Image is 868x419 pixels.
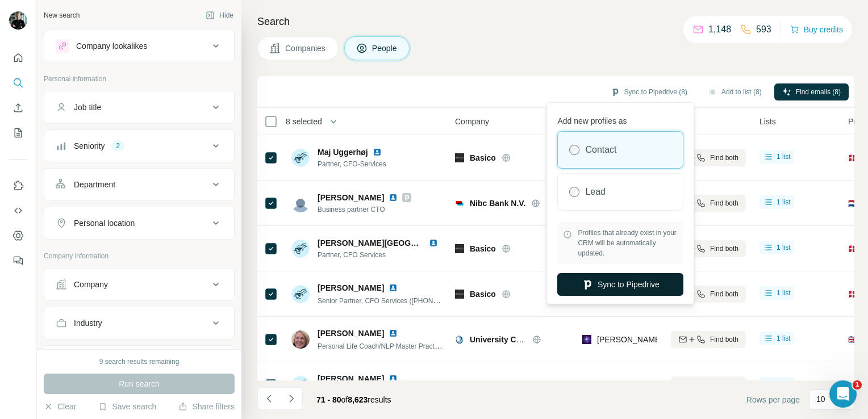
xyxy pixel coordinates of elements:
span: 🇩🇰 [848,152,858,164]
span: 1 list [777,379,791,389]
img: Avatar [291,285,310,303]
img: Avatar [291,240,310,258]
span: People [372,43,398,54]
span: Senior Partner, CFO Services ([PHONE_NUMBER]) [318,296,475,305]
img: LinkedIn logo [389,283,398,292]
span: University Centre at [PERSON_NAME][GEOGRAPHIC_DATA] [470,335,699,344]
span: [PERSON_NAME] [318,192,384,203]
span: Basico [470,288,496,300]
img: Avatar [291,149,310,167]
span: results [316,395,391,404]
button: Job title [44,94,234,121]
p: 10 [816,393,825,405]
span: Rows per page [746,394,800,405]
span: Profiles that already exist in your CRM will be automatically updated. [578,228,678,258]
span: [PERSON_NAME] [318,373,384,384]
button: Find both [671,286,746,303]
button: Find both [671,240,746,257]
img: LinkedIn logo [389,193,398,202]
button: Seniority2 [44,132,234,160]
div: Job title [74,102,101,113]
p: Personal information [44,74,235,84]
img: LinkedIn logo [389,329,398,338]
p: 1,148 [708,23,731,36]
img: Logo of Vinge [455,380,464,389]
button: Company [44,271,234,298]
button: Save search [98,401,156,412]
button: Clear [44,401,76,412]
span: Companies [285,43,327,54]
span: Find emails (8) [796,87,841,97]
span: Lists [759,116,776,127]
div: Seniority [74,140,105,152]
img: Avatar [9,11,27,30]
span: [PERSON_NAME][GEOGRAPHIC_DATA] [318,238,469,248]
span: Company [455,116,489,127]
span: 1 list [777,152,791,162]
button: Navigate to next page [280,387,303,410]
button: Sync to Pipedrive (8) [603,83,695,100]
span: 🇬🇧 [848,334,858,345]
button: Share filters [178,401,235,412]
span: of [341,395,348,404]
label: Lead [585,185,606,199]
span: [EMAIL_ADDRESS][PERSON_NAME][DOMAIN_NAME] [597,380,797,389]
span: [PERSON_NAME] [318,282,384,294]
div: Department [74,179,115,190]
span: Find both [710,244,738,254]
span: 1 [853,380,862,389]
span: Basico [470,152,496,164]
img: LinkedIn logo [389,374,398,383]
button: HQ location [44,348,234,375]
button: Add to list (8) [700,83,770,100]
img: Logo of Basico [455,244,464,253]
img: LinkedIn logo [429,238,438,248]
span: 71 - 80 [316,395,341,404]
button: Buy credits [790,22,843,37]
span: Basico [470,243,496,254]
button: Enrich CSV [9,98,27,118]
span: Nibc Bank N.V. [470,198,525,209]
img: Avatar [291,194,310,212]
button: Find both [671,195,746,212]
button: Quick start [9,48,27,68]
button: Find emails (8) [774,83,849,100]
label: Contact [585,143,616,157]
span: Personal Life Coach/NLP Master Practitioner and Managing Director and Founder of Avenir [318,341,593,350]
span: [PERSON_NAME] [470,379,527,391]
img: Logo of Nibc Bank N.V. [455,199,464,208]
div: 2 [111,141,124,151]
button: Find both [671,376,746,393]
div: Company [74,279,108,290]
span: Find both [710,289,738,299]
button: Dashboard [9,225,27,246]
img: LinkedIn logo [373,148,382,157]
span: 🇳🇱 [848,198,858,209]
span: 🇸🇪 [848,379,858,391]
span: 1 list [777,333,791,343]
button: Use Surfe API [9,200,27,221]
button: Department [44,171,234,198]
button: Sync to Pipedrive [557,273,683,296]
span: 🇩🇰 [848,288,858,300]
span: 1 list [777,242,791,253]
span: Maj Uggerhøj [318,146,368,158]
p: 593 [756,23,771,36]
div: Industry [74,317,102,329]
img: provider leadmagic logo [582,334,591,345]
span: Partner, CFO-Services [318,159,386,169]
button: Company lookalikes [44,32,234,60]
button: Use Surfe on LinkedIn [9,175,27,196]
button: Hide [198,7,241,24]
span: Partner, CFO Services [318,250,443,260]
span: [PERSON_NAME] [318,328,384,339]
img: Logo of Basico [455,153,464,162]
button: Find both [671,331,746,348]
img: provider findymail logo [582,379,591,391]
span: 8 selected [286,116,322,127]
span: Find both [710,153,738,163]
span: Find both [710,334,738,345]
button: My lists [9,123,27,143]
span: Find both [710,380,738,390]
img: Avatar [291,330,310,349]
